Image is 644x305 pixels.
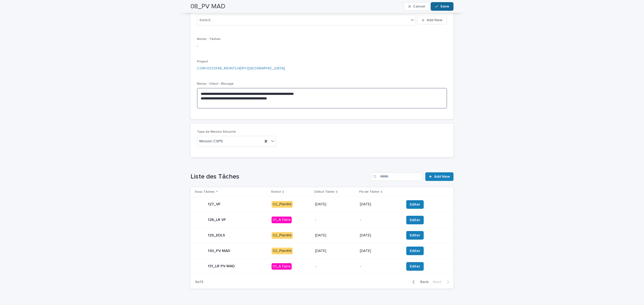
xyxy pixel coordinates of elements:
[359,189,379,195] p: Fin de Tâche
[431,2,453,11] button: Save
[197,66,285,71] a: COM-0021346_MONTLHERY/[GEOGRAPHIC_DATA]
[433,280,445,284] span: Next
[195,189,215,195] p: Sous Tâches
[315,218,356,222] p: -
[431,280,453,284] button: Next
[360,249,400,253] p: [DATE]
[208,218,226,222] p: 128_LR VF
[440,5,449,8] span: Save
[191,197,453,212] tr: 127_VF02_Planifié[DATE][DATE]Editer
[191,276,207,289] p: 3 of 3
[208,249,230,253] p: 130_PV MAD
[272,217,292,223] div: 01_A Faire
[406,200,424,209] button: Editer
[272,248,293,254] div: 02_Planifié
[410,202,420,207] span: Editer
[208,233,225,238] p: 129_EDLS
[413,5,425,8] span: Cancel
[208,202,221,207] p: 127_VF
[360,233,400,238] p: [DATE]
[315,249,356,253] p: [DATE]
[272,263,292,270] div: 01_A Faire
[272,201,293,208] div: 02_Planifié
[199,17,213,23] div: Select...
[208,264,235,269] p: 131_LR PV MAD
[406,247,424,255] button: Editer
[315,233,356,238] p: [DATE]
[197,82,234,85] span: Notes - Client - Blocage
[410,248,420,254] span: Editer
[271,189,281,195] p: Statut
[410,264,420,269] span: Editer
[315,202,356,207] p: [DATE]
[191,3,225,10] h2: 08_PV MAD
[191,173,369,181] h1: Liste des Tâches
[191,243,453,259] tr: 130_PV MAD02_Planifié[DATE][DATE]Editer
[406,231,424,240] button: Editer
[197,43,447,49] p: -
[427,18,442,22] span: Add New
[360,218,400,222] p: -
[191,228,453,243] tr: 129_EDLS02_Planifié[DATE][DATE]Editer
[272,232,293,239] div: 02_Planifié
[197,60,208,63] span: Project
[406,262,424,271] button: Editer
[406,216,424,224] button: Editer
[410,217,420,223] span: Editer
[315,264,356,269] p: -
[197,130,236,133] span: Type de Mission Sécurité
[199,139,223,144] span: Mission CSPS
[360,264,400,269] p: -
[191,259,453,274] tr: 131_LR PV MAD01_A Faire--Editer
[191,212,453,228] tr: 128_LR VF01_A Faire--Editer
[371,172,422,181] input: Search
[425,172,453,181] a: Add New
[417,280,429,284] span: Back
[408,280,431,284] button: Back
[417,16,447,24] button: Add New
[404,2,430,11] button: Cancel
[410,233,420,238] span: Editer
[314,189,335,195] p: Début Tâche
[197,38,221,41] span: Notes - Tâches
[434,175,450,178] span: Add New
[360,202,400,207] p: [DATE]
